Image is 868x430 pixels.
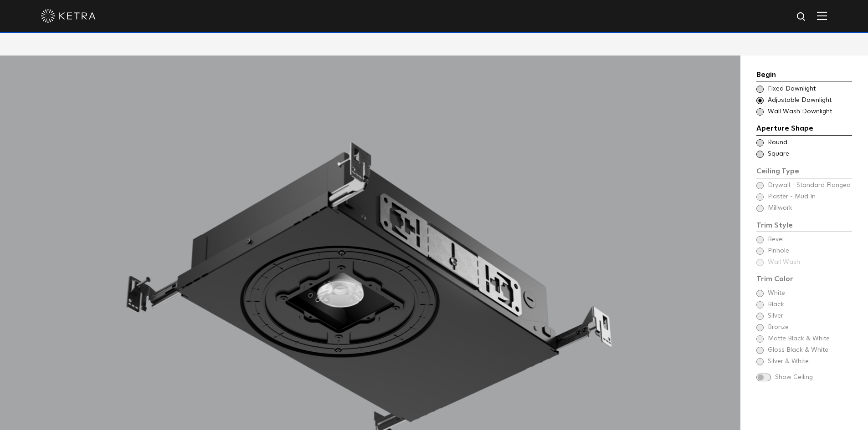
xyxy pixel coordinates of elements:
div: Aperture Shape [756,123,852,136]
div: Begin [756,69,852,82]
img: Hamburger%20Nav.svg [817,11,827,20]
img: search icon [796,11,807,23]
span: Round [768,138,851,147]
img: ketra-logo-2019-white [41,9,96,23]
span: Wall Wash Downlight [768,107,851,116]
span: Show Ceiling [775,373,852,382]
span: Square [768,150,851,159]
span: Adjustable Downlight [768,96,851,105]
span: Fixed Downlight [768,85,851,94]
